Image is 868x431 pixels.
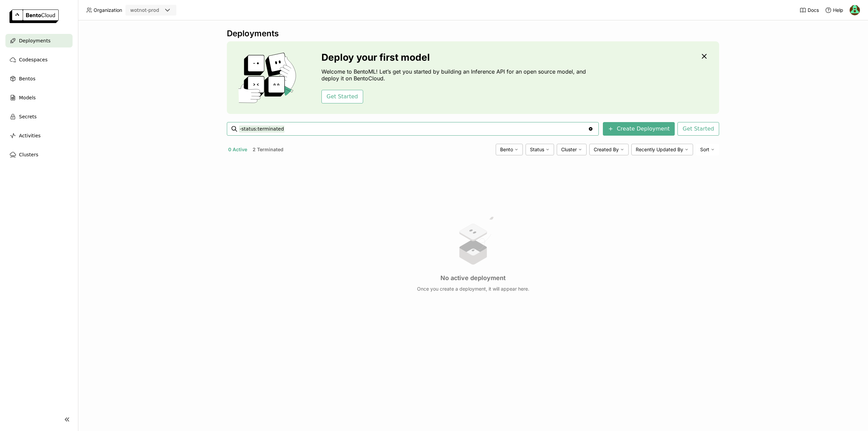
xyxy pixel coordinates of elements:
[561,146,577,153] span: Cluster
[321,52,589,63] h3: Deploy your first model
[160,7,160,14] input: Selected wotnot-prod.
[700,146,709,153] span: Sort
[5,53,73,66] a: Codespaces
[631,144,693,155] div: Recently Updated By
[496,144,523,155] div: Bento
[19,132,41,140] span: Activities
[808,7,819,13] span: Docs
[227,145,249,154] button: 0 Active
[5,72,73,85] a: Bentos
[130,7,159,14] div: wotnot-prod
[5,148,73,161] a: Clusters
[19,75,35,83] span: Bentos
[603,122,675,136] button: Create Deployment
[19,37,51,45] span: Deployments
[448,215,498,266] img: no results
[19,113,37,121] span: Secrets
[19,94,36,102] span: Models
[500,146,513,153] span: Bento
[94,7,122,13] span: Organization
[850,5,860,15] img: Darshit Bhuva
[440,274,506,282] h3: No active deployment
[636,146,683,153] span: Recently Updated By
[5,34,73,47] a: Deployments
[589,144,629,155] div: Created By
[825,7,843,14] div: Help
[677,122,719,136] button: Get Started
[800,7,819,14] a: Docs
[251,145,285,154] button: 2 Terminated
[5,129,73,142] a: Activities
[239,123,588,134] input: Search
[594,146,619,153] span: Created By
[588,126,593,132] svg: Clear value
[19,56,47,64] span: Codespaces
[9,9,59,23] img: logo
[19,151,38,159] span: Clusters
[232,52,305,103] img: cover onboarding
[526,144,554,155] div: Status
[321,90,363,103] button: Get Started
[696,144,719,155] div: Sort
[5,91,73,104] a: Models
[5,110,73,123] a: Secrets
[530,146,544,153] span: Status
[557,144,587,155] div: Cluster
[227,28,719,39] div: Deployments
[833,7,843,13] span: Help
[417,286,529,292] p: Once you create a deployment, it will appear here.
[321,68,589,82] p: Welcome to BentoML! Let’s get you started by building an Inference API for an open source model, ...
